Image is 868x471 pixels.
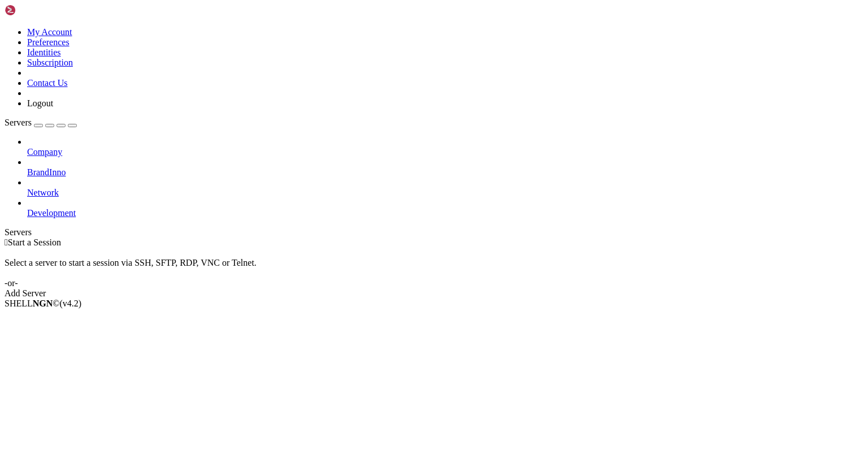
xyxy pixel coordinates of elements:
[27,157,863,178] li: BrandInno
[27,208,76,218] span: Development
[27,188,59,197] span: Network
[27,58,73,67] a: Subscription
[27,37,70,47] a: Preferences
[27,198,863,218] li: Development
[27,147,863,157] a: Company
[27,188,863,198] a: Network
[27,167,66,177] span: BrandInno
[27,137,863,157] li: Company
[5,5,70,16] img: Shellngn
[27,208,863,218] a: Development
[5,237,8,247] span: 
[5,118,32,127] span: Servers
[27,47,61,57] a: Identities
[27,147,62,157] span: Company
[5,248,863,288] div: Select a server to start a session via SSH, SFTP, RDP, VNC or Telnet. -or-
[60,299,82,308] span: 4.2.0
[33,299,53,308] b: NGN
[5,227,863,237] div: Servers
[5,299,81,308] span: SHELL ©
[5,288,863,299] div: Add Server
[27,98,53,108] a: Logout
[27,167,863,178] a: BrandInno
[27,78,68,88] a: Contact Us
[27,178,863,198] li: Network
[8,237,61,247] span: Start a Session
[5,118,77,127] a: Servers
[27,27,72,37] a: My Account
